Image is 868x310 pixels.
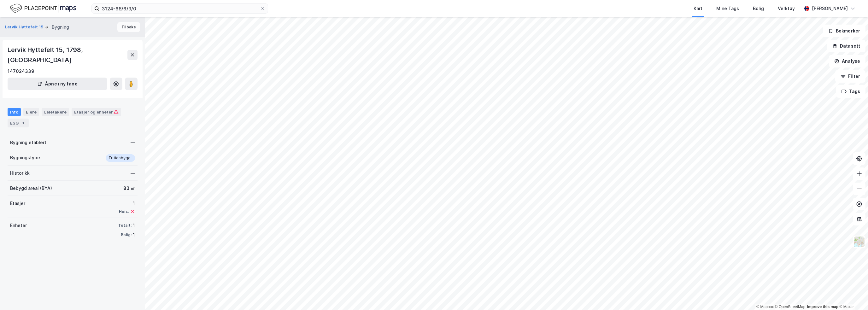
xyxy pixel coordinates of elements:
a: Improve this map [807,305,838,309]
div: Bolig: [121,232,132,237]
button: Tilbake [117,22,140,32]
div: 147024339 [8,67,34,75]
div: Totalt: [118,223,132,228]
img: Z [853,236,865,248]
button: Datasett [827,40,865,52]
button: Analyse [829,55,865,67]
div: Historikk [10,169,30,177]
div: 1 [119,200,135,207]
div: Bolig [753,5,764,12]
div: 1 [133,231,135,239]
button: Lervik Hyttefelt 15 [5,24,44,30]
div: Kart [694,5,702,12]
div: Mine Tags [716,5,739,12]
img: logo.f888ab2527a4732fd821a326f86c7f29.svg [10,3,76,14]
div: Kontrollprogram for chat [836,280,868,310]
div: Verktøy [778,5,795,12]
div: Heis: [119,209,129,214]
div: Etasjer og enheter [74,109,119,115]
div: — [131,139,135,146]
div: Bygning [52,23,69,31]
div: Bebygd areal (BYA) [10,184,52,192]
div: Lervik Hyttefelt 15, 1798, [GEOGRAPHIC_DATA] [8,45,127,65]
button: Filter [835,70,865,83]
iframe: Chat Widget [836,280,868,310]
div: Info [8,108,21,116]
div: Bygning etablert [10,139,46,146]
div: 83 ㎡ [123,184,135,192]
div: Eiere [23,108,39,116]
button: Bokmerker [823,25,865,37]
button: Tags [836,85,865,98]
div: 1 [133,222,135,229]
div: ESG [8,119,29,127]
div: Bygningstype [10,154,40,161]
div: — [131,169,135,177]
div: 1 [20,120,26,126]
div: [PERSON_NAME] [812,5,848,12]
a: Mapbox [756,305,774,309]
button: Åpne i ny fane [8,78,107,90]
div: Etasjer [10,200,25,207]
div: Leietakere [42,108,69,116]
input: Søk på adresse, matrikkel, gårdeiere, leietakere eller personer [99,4,260,13]
div: Enheter [10,222,27,229]
a: OpenStreetMap [775,305,806,309]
